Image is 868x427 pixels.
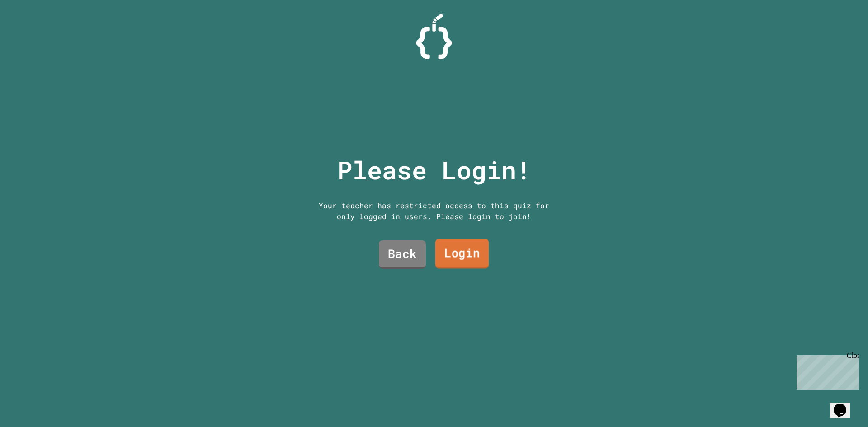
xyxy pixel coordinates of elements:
iframe: chat widget [793,352,859,390]
a: Back [379,240,426,269]
a: Login [435,239,489,269]
div: Chat with us now!Close [4,4,62,57]
iframe: chat widget [830,391,859,418]
p: Please Login! [337,151,531,189]
img: Logo.svg [416,14,452,59]
div: Your teacher has restricted access to this quiz for only logged in users. Please login to join! [310,200,559,222]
